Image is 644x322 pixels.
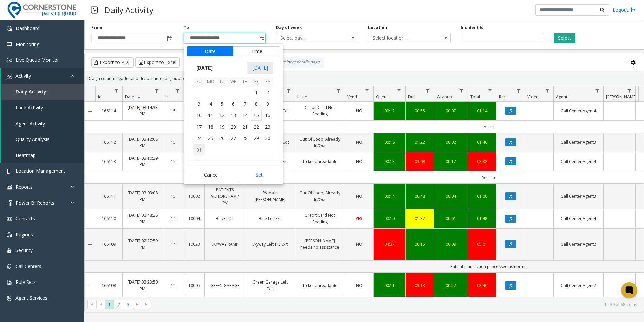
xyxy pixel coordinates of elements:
[356,216,362,221] span: YES
[205,110,216,121] span: 11
[239,121,251,133] td: Thursday, August 21, 2025
[228,98,239,110] td: Wednesday, August 6, 2025
[349,108,369,114] a: NO
[133,300,142,309] span: Go to the next page
[228,121,239,133] span: 20
[558,158,599,165] a: Call Center Agent4
[378,215,401,222] a: 00:10
[209,241,241,247] a: SKYWAY RAMP
[438,193,463,199] a: 00:04
[167,158,180,165] a: 15
[167,108,180,114] a: 15
[228,121,239,133] td: Wednesday, August 20, 2025
[127,155,159,168] a: [DATE] 03:10:29 PM
[461,25,484,31] label: Incident Id
[127,212,159,225] a: [DATE] 02:48:26 PM
[7,26,12,31] img: 'icon'
[99,108,118,114] a: 166114
[368,33,434,43] span: Select location...
[216,98,228,110] td: Tuesday, August 5, 2025
[15,184,33,190] span: Reports
[155,302,637,307] kendo-pager-info: 1 - 30 of 68 items
[239,121,251,133] span: 21
[193,121,205,133] span: 17
[262,133,273,144] span: 30
[85,159,95,165] a: Collapse Details
[167,241,180,247] a: 14
[85,109,95,114] a: Collapse Details
[98,94,102,100] span: Id
[376,94,389,100] span: Queue
[127,279,159,292] a: [DATE] 02:23:50 PM
[209,215,241,222] a: BLUE LOT
[91,25,102,31] label: From
[472,215,492,222] div: 01:48
[209,187,241,206] a: PATIENTS VISITORS RAMP (PV)
[299,104,341,117] a: Credit Card Not Reading
[356,108,362,114] span: NO
[127,104,159,117] a: [DATE] 03:14:33 PM
[1,147,84,163] a: Heatmap
[613,6,636,14] a: Logout
[91,2,98,18] img: pageIcon
[527,94,539,100] span: Video
[216,98,228,110] span: 5
[363,86,372,95] a: Vend Filter Menu
[187,46,233,56] button: Date tab
[15,136,50,142] span: Quality Analysis
[239,133,251,144] td: Thursday, August 28, 2025
[112,86,121,95] a: Id Filter Menu
[378,158,401,165] a: 00:13
[410,282,430,289] div: 03:13
[472,108,492,114] div: 01:14
[472,193,492,199] div: 01:06
[378,193,401,199] a: 00:14
[15,25,40,31] span: Dashboard
[7,296,12,301] img: 'icon'
[228,98,239,110] span: 6
[99,193,118,199] a: 166111
[251,77,262,87] th: Fr
[152,86,161,95] a: Date Filter Menu
[239,110,251,121] td: Thursday, August 14, 2025
[193,110,205,121] span: 10
[1,84,84,100] a: Daily Activity
[378,282,401,289] a: 00:11
[165,94,168,100] span: H
[7,280,12,285] img: 'icon'
[167,215,180,222] a: 14
[15,152,36,158] span: Heatmap
[188,241,200,247] a: 10023
[1,131,84,147] a: Quality Analysis
[15,73,31,79] span: Activity
[356,159,362,164] span: NO
[472,158,492,165] div: 03:38
[378,139,401,145] a: 00:16
[85,242,95,247] a: Collapse Details
[136,94,142,100] span: Sortable
[7,58,12,63] img: 'icon'
[472,282,492,289] div: 03:46
[249,190,291,203] a: PV Main [PERSON_NAME]
[378,108,401,114] div: 00:12
[193,110,205,121] td: Sunday, August 10, 2025
[193,98,205,110] td: Sunday, August 3, 2025
[276,25,302,31] label: Day of week
[410,158,430,165] a: 03:08
[1,115,84,131] a: Agent Activity
[125,94,134,100] span: Date
[251,110,262,121] span: 15
[251,98,262,110] span: 8
[438,139,463,145] a: 00:02
[228,133,239,144] span: 27
[216,110,228,121] span: 12
[188,215,200,222] a: 10004
[284,86,293,95] a: Lane Filter Menu
[356,139,362,145] span: NO
[15,263,41,269] span: Call Centers
[228,77,239,87] th: We
[143,302,149,307] span: Go to the last page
